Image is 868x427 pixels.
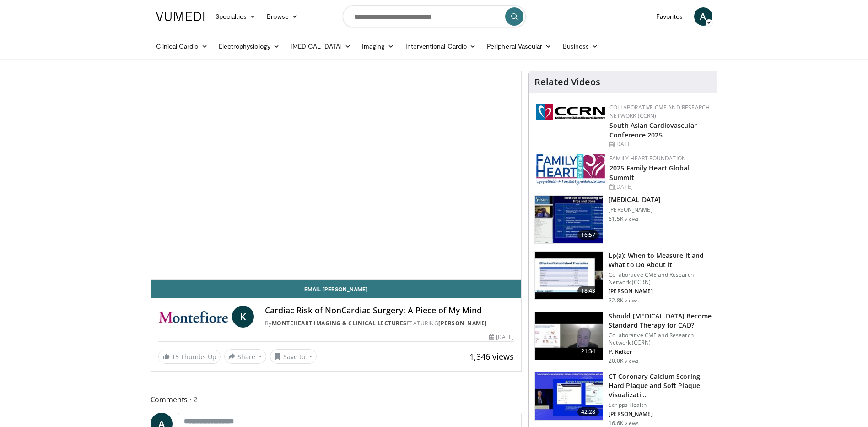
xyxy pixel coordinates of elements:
p: Scripps Health [609,401,712,409]
a: Family Heart Foundation [609,154,686,162]
a: Specialties [210,7,262,26]
img: a04ee3ba-8487-4636-b0fb-5e8d268f3737.png.150x105_q85_autocrop_double_scale_upscale_version-0.2.png [536,104,605,120]
a: 21:34 Should [MEDICAL_DATA] Become Standard Therapy for CAD? Collaborative CME and Research Netwo... [534,312,712,365]
a: Clinical Cardio [151,37,213,55]
p: 22.8K views [609,297,639,304]
a: South Asian Cardiovascular Conference 2025 [609,121,697,139]
img: a92b9a22-396b-4790-a2bb-5028b5f4e720.150x105_q85_crop-smart_upscale.jpg [535,196,603,243]
a: 42:28 CT Coronary Calcium Scoring, Hard Plaque and Soft Plaque Visualizati… Scripps Health [PERSO... [534,372,712,427]
p: 61.5K views [609,215,639,223]
a: Imaging [356,37,400,55]
img: VuMedi Logo [156,12,205,21]
a: Email [PERSON_NAME] [151,280,522,298]
a: 18:43 Lp(a): When to Measure it and What to Do About it Collaborative CME and Research Network (C... [534,251,712,304]
h3: CT Coronary Calcium Scoring, Hard Plaque and Soft Plaque Visualizati… [609,372,712,400]
a: 16:57 [MEDICAL_DATA] [PERSON_NAME] 61.5K views [534,195,712,244]
span: Comments 2 [151,394,522,405]
span: 1,346 views [469,351,514,362]
p: [PERSON_NAME] [609,206,661,213]
a: MonteHeart Imaging & Clinical Lectures [272,319,407,327]
a: Business [557,37,604,55]
div: By FEATURING [265,319,514,328]
span: 16:57 [577,230,599,240]
button: Share [224,349,267,364]
a: Collaborative CME and Research Network (CCRN) [609,104,710,120]
img: 4ea3ec1a-320e-4f01-b4eb-a8bc26375e8f.150x105_q85_crop-smart_upscale.jpg [535,372,603,420]
img: MonteHeart Imaging & Clinical Lectures [158,306,228,328]
span: 15 [172,352,179,361]
span: 42:28 [577,407,599,416]
a: [MEDICAL_DATA] [285,37,356,55]
img: 96363db5-6b1b-407f-974b-715268b29f70.jpeg.150x105_q85_autocrop_double_scale_upscale_version-0.2.jpg [536,154,605,185]
a: Peripheral Vascular [481,37,557,55]
h4: Cardiac Risk of NonCardiac Surgery: A Piece of My Mind [265,306,514,316]
img: eb63832d-2f75-457d-8c1a-bbdc90eb409c.150x105_q85_crop-smart_upscale.jpg [535,312,603,360]
p: [PERSON_NAME] [609,411,712,418]
p: 16.6K views [609,420,639,427]
div: [DATE] [609,183,710,191]
a: 2025 Family Heart Global Summit [609,164,689,182]
h3: Should [MEDICAL_DATA] Become Standard Therapy for CAD? [609,312,712,330]
span: 18:43 [577,286,599,296]
p: 20.0K views [609,357,639,365]
a: Interventional Cardio [400,37,482,55]
h3: [MEDICAL_DATA] [609,195,661,204]
a: 15 Thumbs Up [158,350,221,364]
a: K [232,306,254,328]
div: [DATE] [609,140,710,148]
p: P. Ridker [609,348,712,356]
button: Save to [270,349,317,364]
a: [PERSON_NAME] [438,319,487,327]
video-js: Video Player [151,71,522,280]
img: 7a20132b-96bf-405a-bedd-783937203c38.150x105_q85_crop-smart_upscale.jpg [535,252,603,299]
h4: Related Videos [534,77,600,88]
a: Favorites [651,7,689,26]
span: 21:34 [577,347,599,356]
h3: Lp(a): When to Measure it and What to Do About it [609,251,712,269]
a: A [694,7,712,26]
p: Collaborative CME and Research Network (CCRN) [609,271,712,286]
div: [DATE] [489,333,514,341]
p: [PERSON_NAME] [609,288,712,295]
a: Browse [261,7,303,26]
a: Electrophysiology [213,37,285,55]
p: Collaborative CME and Research Network (CCRN) [609,332,712,346]
input: Search topics, interventions [343,5,526,27]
